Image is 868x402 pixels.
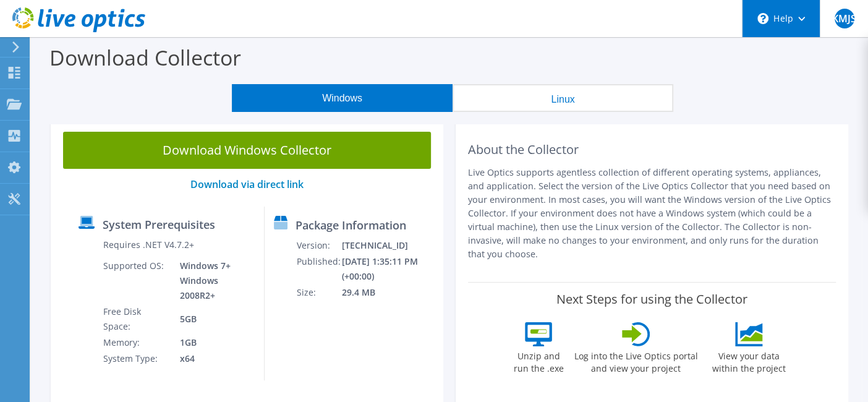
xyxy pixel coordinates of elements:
[835,9,854,28] span: KMJS
[453,84,673,112] button: Linux
[296,254,341,284] td: Published:
[341,284,438,301] td: 29.4 MB
[49,43,241,72] label: Download Collector
[190,177,304,191] a: Download via direct link
[296,219,406,231] label: Package Information
[757,13,768,24] svg: \n
[103,218,215,231] label: System Prerequisites
[341,237,438,254] td: [TECHNICAL_ID]
[511,346,568,375] label: Unzip and run the .exe
[170,351,255,367] td: x64
[232,84,453,112] button: Windows
[170,335,255,351] td: 1GB
[296,237,341,254] td: Version:
[170,258,255,304] td: Windows 7+ Windows 2008R2+
[103,335,171,351] td: Memory:
[296,284,341,301] td: Size:
[103,258,171,304] td: Supported OS:
[468,166,836,261] p: Live Optics supports agentless collection of different operating systems, appliances, and applica...
[705,346,794,375] label: View your data within the project
[103,304,171,335] td: Free Disk Space:
[170,304,255,335] td: 5GB
[103,239,194,251] label: Requires .NET V4.7.2+
[574,346,699,375] label: Log into the Live Optics portal and view your project
[556,292,747,307] label: Next Steps for using the Collector
[468,142,836,157] h2: About the Collector
[341,254,438,284] td: [DATE] 1:35:11 PM (+00:00)
[63,132,431,169] a: Download Windows Collector
[103,351,171,367] td: System Type:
